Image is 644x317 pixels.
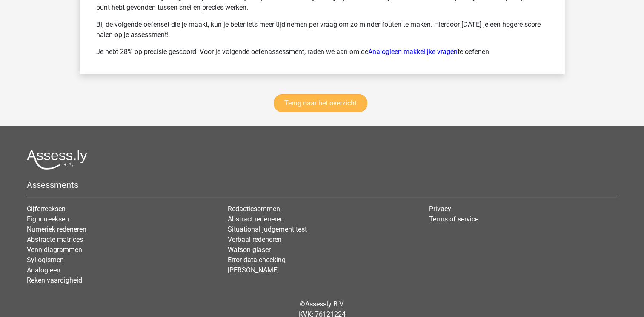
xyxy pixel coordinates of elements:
[27,235,83,243] a: Abstracte matrices
[27,246,82,254] a: Venn diagrammen
[228,266,279,274] a: [PERSON_NAME]
[228,215,284,223] a: Abstract redeneren
[27,256,64,264] a: Syllogismen
[305,300,344,308] a: Assessly B.V.
[228,256,286,264] a: Error data checking
[27,150,87,170] img: Assessly logo
[27,276,82,284] a: Reken vaardigheid
[27,180,617,190] h5: Assessments
[27,225,86,233] a: Numeriek redeneren
[27,215,69,223] a: Figuurreeksen
[228,235,282,243] a: Verbaal redeneren
[96,47,548,57] p: Je hebt 28% op precisie gescoord. Voor je volgende oefenassessment, raden we aan om de te oefenen
[228,205,280,213] a: Redactiesommen
[27,205,66,213] a: Cijferreeksen
[274,94,367,112] a: Terug naar het overzicht
[96,20,548,40] p: Bij de volgende oefenset die je maakt, kun je beter iets meer tijd nemen per vraag om zo minder f...
[429,205,451,213] a: Privacy
[228,225,307,233] a: Situational judgement test
[368,48,458,56] a: Analogieen makkelijke vragen
[429,215,478,223] a: Terms of service
[27,266,60,274] a: Analogieen
[228,246,271,254] a: Watson glaser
